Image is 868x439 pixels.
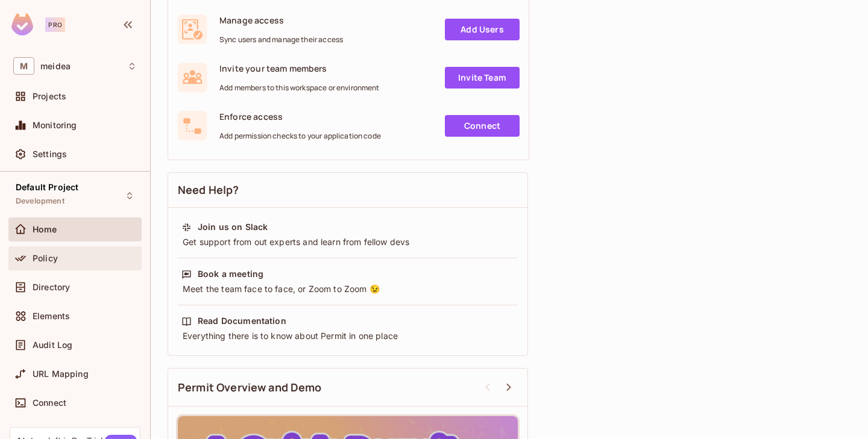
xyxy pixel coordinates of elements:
[181,236,514,248] div: Get support from out experts and learn from fellow devs
[33,149,67,159] span: Settings
[219,35,343,45] span: Sync users and manage their access
[33,92,66,101] span: Projects
[33,282,70,292] span: Directory
[16,182,78,192] span: Default Project
[178,182,239,198] span: Need Help?
[198,268,263,280] div: Book a meeting
[40,61,71,71] span: Workspace: meidea
[13,57,34,75] span: M
[198,221,268,233] div: Join us on Slack
[181,283,514,295] div: Meet the team face to face, or Zoom to Zoom 😉
[445,19,520,40] a: Add Users
[33,398,66,408] span: Connect
[33,254,58,263] span: Policy
[219,83,380,93] span: Add members to this workspace or environment
[16,196,64,206] span: Development
[219,14,343,26] span: Manage access
[33,340,72,350] span: Audit Log
[178,380,322,395] span: Permit Overview and Demo
[198,315,286,327] div: Read Documentation
[33,120,77,130] span: Monitoring
[33,311,70,321] span: Elements
[33,225,57,234] span: Home
[219,63,380,74] span: Invite your team members
[45,17,65,32] div: Pro
[181,330,514,342] div: Everything there is to know about Permit in one place
[11,13,33,36] img: SReyMgAAAABJRU5ErkJggg==
[33,369,89,379] span: URL Mapping
[445,115,520,137] a: Connect
[445,67,520,89] a: Invite Team
[219,131,381,141] span: Add permission checks to your application code
[219,111,381,122] span: Enforce access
